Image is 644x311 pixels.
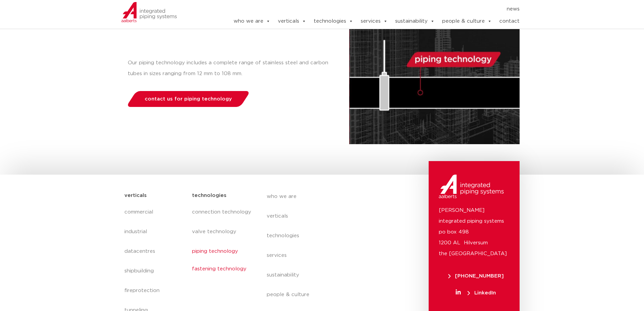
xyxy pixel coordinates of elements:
h5: technologies [192,190,226,201]
p: Our piping technology includes a complete range of stainless steel and carbon tubes in sizes rang... [128,58,336,79]
a: [PHONE_NUMBER] [439,273,513,279]
a: datacentres [124,242,186,261]
a: news [507,4,520,15]
a: sustainability [395,15,435,28]
a: valve technology [192,222,253,242]
a: industrial [124,222,186,242]
a: piping technology [192,242,253,261]
a: sustainability [267,265,390,285]
a: shipbuilding [124,261,186,281]
span: [PHONE_NUMBER] [448,273,504,279]
a: contact us for piping technology [126,91,251,107]
a: verticals [267,206,390,226]
span: LinkedIn [468,290,496,295]
a: people & culture [267,285,390,305]
a: services [361,15,388,28]
a: who we are [234,15,270,28]
a: technologies [314,15,353,28]
a: fireprotection [124,281,186,301]
nav: Menu [213,4,520,15]
a: verticals [278,15,306,28]
a: LinkedIn [439,290,513,295]
a: connection technology [192,202,253,222]
span: contact us for piping technology [145,96,232,102]
a: who we are [267,187,390,206]
p: [PERSON_NAME] integrated piping systems po box 498 1200 AL Hilversum the [GEOGRAPHIC_DATA] [439,205,509,259]
a: commercial [124,202,186,222]
a: people & culture [442,15,492,28]
h5: verticals [124,190,147,201]
a: contact [499,15,520,28]
a: technologies [267,226,390,246]
nav: Menu [192,202,253,277]
a: services [267,246,390,265]
a: fastening technology [192,261,253,277]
